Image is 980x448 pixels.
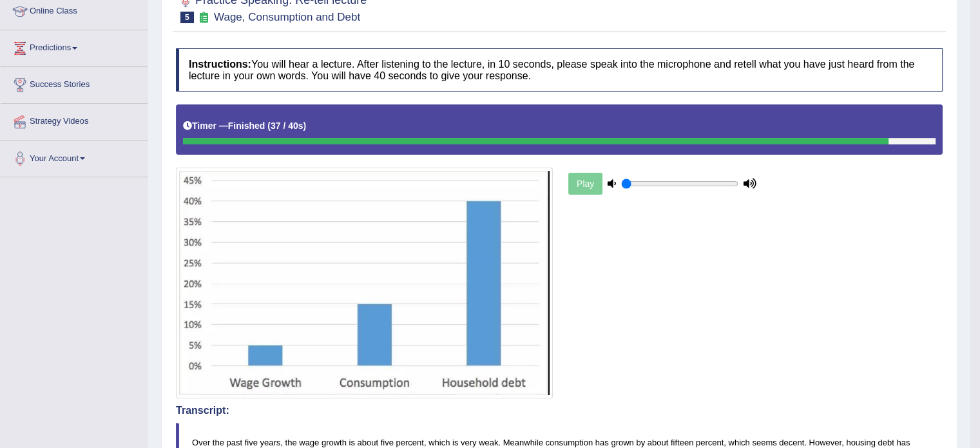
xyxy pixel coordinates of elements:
a: Success Stories [1,67,148,99]
h4: Transcript: [176,405,943,416]
b: ) [303,121,307,131]
h5: Timer — [183,121,306,131]
b: Instructions: [189,59,251,70]
small: Wage, Consumption and Debt [214,11,360,23]
a: Your Account [1,141,148,173]
b: 37 / 40s [271,121,303,131]
h4: You will hear a lecture. After listening to the lecture, in 10 seconds, please speak into the mic... [176,48,943,92]
a: Strategy Videos [1,104,148,136]
span: 5 [180,12,194,23]
a: Predictions [1,30,148,63]
small: Exam occurring question [197,12,211,24]
b: ( [267,121,271,131]
b: Finished [228,121,265,131]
